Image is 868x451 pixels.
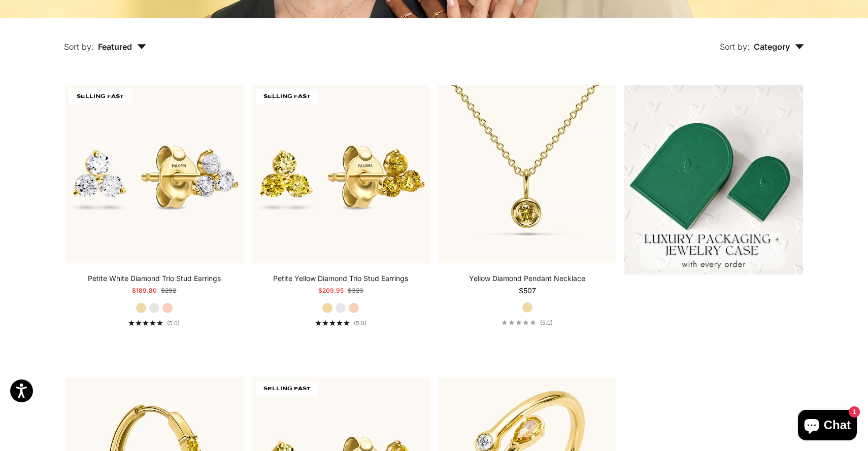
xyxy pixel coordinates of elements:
[69,89,131,103] span: SELLING FAST
[348,286,363,296] compare-at-price: $323
[128,320,163,326] div: 5.0 out of 5.0 stars
[318,286,344,296] sale-price: $209.95
[167,320,180,327] span: (5.0)
[252,85,430,263] img: #YellowGold
[65,85,243,263] img: #YellowGold
[256,89,318,103] span: SELLING FAST
[64,42,94,52] span: Sort by:
[273,273,408,284] a: Petite Yellow Diamond Trio Stud Earrings
[720,42,750,52] span: Sort by:
[354,320,366,327] span: (5.0)
[438,85,616,263] img: #YellowGold
[315,320,350,326] div: 5.0 out of 5.0 stars
[540,319,553,326] span: (5.0)
[519,286,536,296] sale-price: $507
[88,273,221,284] a: Petite White Diamond Trio Stud Earrings
[754,42,804,52] span: Category
[128,320,180,327] a: 5.0 out of 5.0 stars(5.0)
[132,286,157,296] sale-price: $189.80
[256,381,318,396] span: SELLING FAST
[502,320,536,325] div: 5.0 out of 5.0 stars
[98,42,146,52] span: Featured
[624,85,803,274] img: 1_efe35f54-c1b6-4cae-852f-b2bb124dc37f.png
[795,410,860,443] inbox-online-store-chat: Shopify online store chat
[502,319,553,326] a: 5.0 out of 5.0 stars(5.0)
[315,320,366,327] a: 5.0 out of 5.0 stars(5.0)
[469,273,585,284] a: Yellow Diamond Pendant Necklace
[161,286,176,296] compare-at-price: $292
[41,18,170,61] button: Sort by: Featured
[696,18,827,61] button: Sort by: Category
